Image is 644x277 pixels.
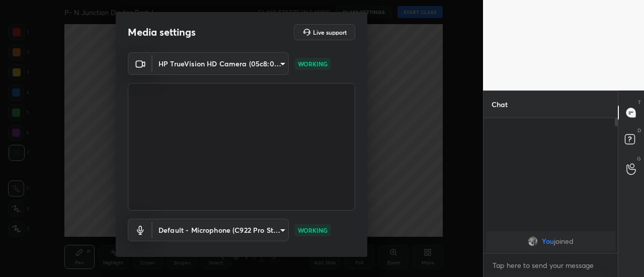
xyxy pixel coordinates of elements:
p: WORKING [298,59,328,68]
div: HP TrueVision HD Camera (05c8:03d2) [152,52,289,75]
span: You [542,237,554,245]
h5: Live support [313,29,347,35]
span: joined [554,237,574,245]
p: WORKING [298,226,328,235]
div: grid [484,229,618,253]
img: 59c563b3a5664198889a11c766107c6f.jpg [528,236,538,246]
div: HP TrueVision HD Camera (05c8:03d2) [152,219,289,241]
p: T [638,99,641,106]
p: Chat [484,91,516,118]
p: G [637,155,641,162]
p: D [637,127,641,134]
h2: Media settings [128,26,196,39]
